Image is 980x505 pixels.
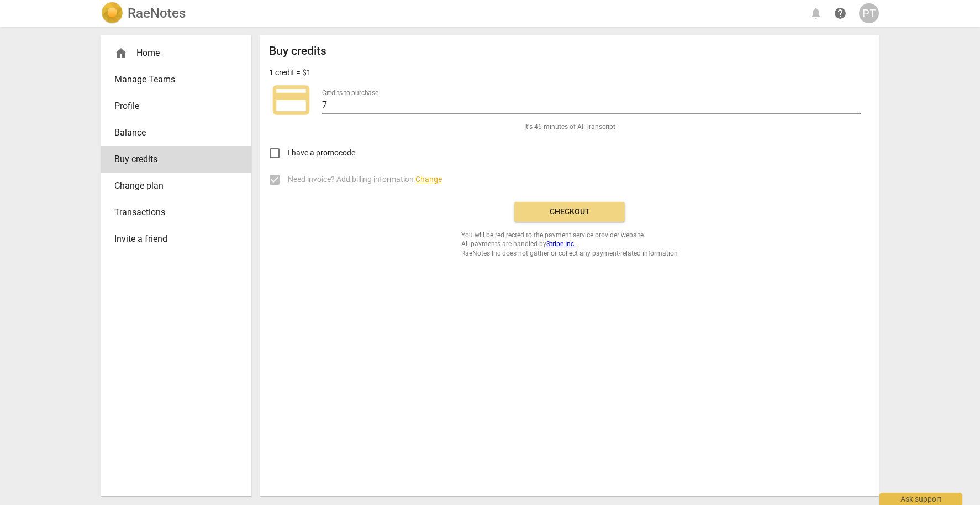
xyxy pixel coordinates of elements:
[269,78,313,122] span: credit_card
[114,232,229,246] span: Invite a friend
[269,67,311,79] p: 1 credit = $1
[114,46,229,60] div: Home
[101,2,186,24] a: LogoRaeNotes
[114,206,229,219] span: Transactions
[834,7,847,20] span: help
[114,100,229,113] span: Profile
[101,173,251,199] a: Change plan
[101,199,251,226] a: Transactions
[288,147,355,159] span: I have a promocode
[101,119,251,146] a: Balance
[128,6,186,21] h2: RaeNotes
[269,44,326,58] h2: Buy credits
[101,146,251,173] a: Buy credits
[288,174,442,185] span: Need invoice? Add billing information
[859,3,879,23] button: PT
[101,2,123,24] img: Logo
[101,226,251,252] a: Invite a friend
[114,73,229,86] span: Manage Teams
[101,93,251,119] a: Profile
[830,3,850,23] a: Help
[322,90,378,96] label: Credits to purchase
[114,46,128,60] span: home
[114,153,229,166] span: Buy credits
[114,179,229,192] span: Change plan
[879,493,962,505] div: Ask support
[114,126,229,139] span: Balance
[415,175,442,184] span: Change
[546,240,576,248] a: Stripe Inc.
[523,206,616,217] span: Checkout
[101,40,251,66] div: Home
[461,231,678,258] span: You will be redirected to the payment service provider website. All payments are handled by RaeNo...
[101,66,251,93] a: Manage Teams
[514,202,625,222] button: Checkout
[524,122,615,132] span: It's 46 minutes of AI Transcript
